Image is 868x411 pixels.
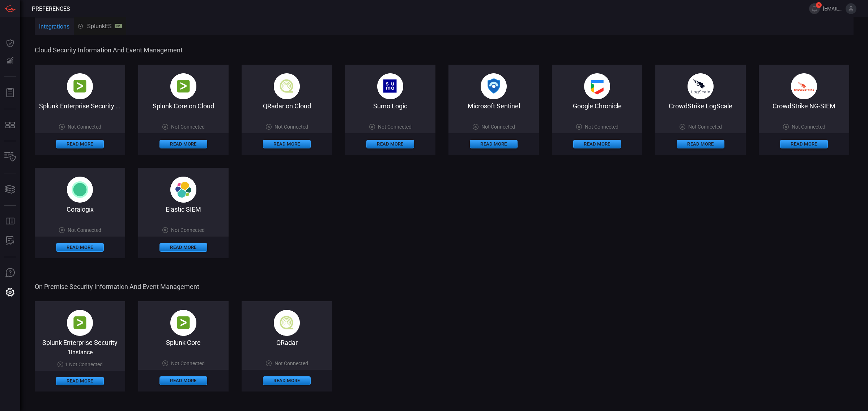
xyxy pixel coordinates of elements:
[655,102,746,110] div: CrowdStrike LogScale
[67,177,93,203] img: svg%3e
[138,339,229,346] div: Splunk Core
[242,339,332,346] div: QRadar
[56,243,104,252] button: Read More
[816,2,822,8] span: 4
[35,102,125,110] div: Splunk Enterprise Security on Cloud
[78,23,122,30] div: SplunkES
[1,35,19,52] button: Dashboard
[275,124,308,130] span: Not Connected
[791,73,817,99] img: crowdstrike_falcon-DF2rzYKc.png
[35,339,125,346] div: Splunk Enterprise Security
[481,124,515,130] span: Not Connected
[275,360,308,366] span: Not Connected
[170,310,196,336] img: splunk-B-AX9-PE.png
[35,46,852,54] span: Cloud Security Information and Event Management
[171,124,205,130] span: Not Connected
[68,124,101,130] span: Not Connected
[138,205,229,213] div: Elastic SIEM
[68,349,93,356] span: 1 instance
[263,140,311,148] button: Read More
[448,102,539,110] div: Microsoft Sentinel
[68,227,101,233] span: Not Connected
[69,362,103,367] span: Not Connected
[792,124,825,130] span: Not Connected
[32,5,70,12] span: Preferences
[1,116,19,134] button: MITRE - Detection Posture
[481,73,507,99] img: microsoft_sentinel-DmoYopBN.png
[115,24,122,28] div: SP
[1,213,19,230] button: Rule Catalog
[677,140,724,148] button: Read More
[242,102,332,110] div: QRadar on Cloud
[274,310,300,336] img: qradar_on_cloud-CqUPbAk2.png
[170,177,196,203] img: svg+xml,%3c
[584,73,610,99] img: google_chronicle-BEvpeoLq.png
[1,284,19,301] button: Preferences
[1,232,19,250] button: ALERT ANALYSIS
[823,6,843,12] span: [EMAIL_ADDRESS][DOMAIN_NAME]
[552,102,642,110] div: Google Chronicle
[56,377,104,385] button: Read More
[274,73,300,99] img: qradar_on_cloud-CqUPbAk2.png
[263,376,311,385] button: Read More
[470,140,518,148] button: Read More
[159,243,207,252] button: Read More
[1,84,19,101] button: Reports
[35,205,125,213] div: Coralogix
[780,140,828,148] button: Read More
[35,283,852,290] span: On Premise Security Information and Event Management
[809,3,820,14] button: 4
[159,140,207,148] button: Read More
[688,124,722,130] span: Not Connected
[585,124,618,130] span: Not Connected
[377,73,403,99] img: sumo_logic-BhVDPgcO.png
[171,360,205,366] span: Not Connected
[1,52,19,69] button: Detections
[35,18,74,36] button: Integrations
[138,102,229,110] div: Splunk Core on Cloud
[1,264,19,282] button: Ask Us A Question
[74,17,126,35] button: SplunkESSP
[378,124,412,130] span: Not Connected
[159,376,207,385] button: Read More
[171,227,205,233] span: Not Connected
[67,310,93,336] img: splunk-B-AX9-PE.png
[56,140,104,148] button: Read More
[67,73,93,99] img: splunk-B-AX9-PE.png
[1,181,19,198] button: Cards
[759,102,849,110] div: CrowdStrike NG-SIEM
[573,140,621,148] button: Read More
[1,148,19,166] button: Inventory
[345,102,435,110] div: Sumo Logic
[58,362,103,367] div: 1
[170,73,196,99] img: splunk-B-AX9-PE.png
[366,140,414,148] button: Read More
[688,73,714,99] img: crowdstrike_logscale-Dv7WlQ1M.png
